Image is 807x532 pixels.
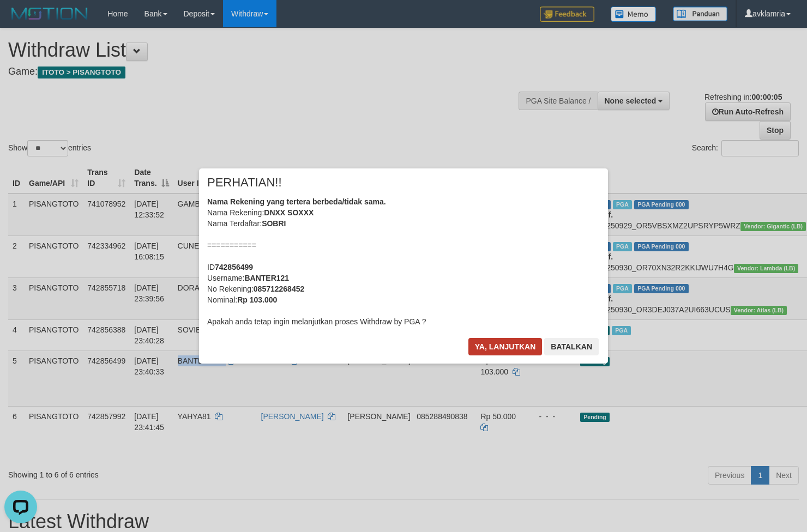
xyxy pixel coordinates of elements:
button: Ya, lanjutkan [468,338,543,355]
div: Nama Rekening: Nama Terdaftar: =========== ID Username: No Rekening: Nominal: Apakah anda tetap i... [207,196,600,327]
b: BANTER121 [244,274,289,282]
span: PERHATIAN!! [207,177,282,188]
button: Open LiveChat chat widget [4,4,37,37]
b: SOBRI [262,219,286,228]
b: DNXX SOXXX [264,208,314,217]
button: Batalkan [544,338,599,355]
b: Nama Rekening yang tertera berbeda/tidak sama. [207,197,386,206]
b: Rp 103.000 [237,295,277,304]
b: 085712268452 [254,285,304,293]
b: 742856499 [215,263,253,271]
